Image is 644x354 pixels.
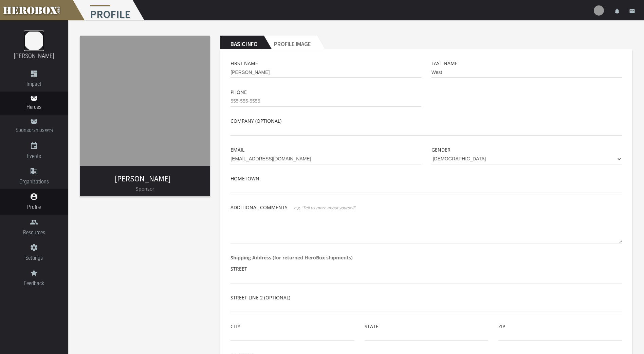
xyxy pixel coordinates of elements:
[115,174,171,183] a: [PERSON_NAME]
[231,254,622,261] p: Shipping Address (for returned HeroBox shipments)
[14,52,54,59] a: [PERSON_NAME]
[231,59,258,67] label: First Name
[30,193,38,201] i: account_circle
[231,203,288,211] label: Additional Comments
[24,31,44,51] img: image
[231,88,247,96] label: Phone
[80,36,210,166] img: image
[220,36,264,49] h2: Basic Info
[431,59,458,67] label: Last Name
[231,294,290,301] label: Street Line 2 (Optional)
[231,117,281,125] label: Company (optional)
[80,185,210,193] p: Sponsor
[594,5,604,16] img: user-image
[231,322,240,330] label: City
[431,146,450,154] label: Gender
[231,265,247,273] label: Street
[231,146,244,154] label: Email
[44,129,53,133] small: BETA
[294,205,355,211] span: e.g. 'Tell us more about yourself'
[365,322,379,330] label: State
[231,96,421,107] input: 555-555-5555
[629,8,635,14] i: email
[264,36,317,49] h2: Profile Image
[498,322,505,330] label: Zip
[231,175,259,182] label: Hometown
[614,8,620,14] i: notifications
